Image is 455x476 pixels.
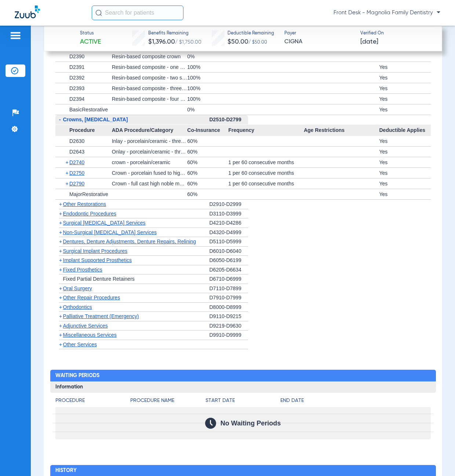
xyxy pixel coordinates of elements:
span: + [59,220,62,226]
span: D2790 [69,181,84,187]
div: D9219-D9630 [210,321,248,331]
div: 1 per 60 consecutive months [228,178,304,189]
span: Non-Surgical [MEDICAL_DATA] Services [63,229,157,235]
h4: Start Date [205,397,281,405]
span: D2392 [69,75,84,81]
div: 100% [187,94,228,104]
app-breakdown-title: End Date [280,397,430,407]
app-breakdown-title: Procedure Name [130,397,205,407]
div: D8000-D8999 [210,303,248,312]
span: Dentures, Denture Adjustments, Denture Repairs, Relining [63,239,196,244]
div: Yes [379,83,431,93]
div: 60% [187,147,228,157]
span: + [59,295,62,300]
span: Deductible Applies [379,125,431,136]
div: 0% [187,104,228,115]
div: Resin-based composite - four or more surfaces [112,94,188,104]
span: - [59,117,61,122]
span: Other Restorations [63,201,106,207]
div: Onlay - porcelain/ceramic - three surfaces [112,147,188,157]
div: 1 per 60 consecutive months [228,157,304,167]
span: $50.00 [227,38,248,45]
div: D3110-D3999 [210,209,248,219]
span: + [59,332,62,338]
span: Orthodontics [63,304,92,310]
div: 60% [187,168,228,178]
h4: End Date [280,397,430,405]
span: Adjunctive Services [63,323,108,329]
span: Surgical [MEDICAL_DATA] Services [63,220,146,226]
span: + [59,211,62,217]
div: D6010-D6040 [210,247,248,256]
h4: Procedure [55,397,131,405]
h2: Waiting Periods [50,370,436,381]
span: Status [80,30,101,37]
div: D7910-D7999 [210,293,248,303]
span: / $1,750.00 [175,40,201,45]
span: Miscellaneous Services [63,332,117,338]
div: 100% [187,62,228,72]
span: Co-Insurance [187,125,228,136]
div: D5110-D5999 [210,237,248,247]
div: Yes [379,62,431,72]
span: BasicRestorative [69,107,108,112]
div: D9110-D9215 [210,312,248,321]
app-breakdown-title: Start Date [205,397,281,407]
div: D7110-D7899 [210,284,248,294]
div: 100% [187,83,228,93]
span: D2643 [69,149,84,155]
span: + [59,201,62,207]
div: Yes [379,147,431,157]
span: D2394 [69,96,84,102]
span: Verified On [360,30,430,37]
span: Implant Supported Prosthetics [63,257,132,263]
div: D2910-D2999 [210,200,248,209]
span: + [59,267,62,273]
span: + [59,229,62,235]
span: Surgical Implant Procedures [63,248,128,254]
img: Zuub Logo [15,5,40,18]
div: D9910-D9999 [210,331,248,340]
div: Resin-based composite - two surfaces [112,73,188,83]
h3: Information [50,381,436,393]
div: 60% [187,157,228,167]
div: D6710-D6999 [210,274,248,284]
span: Procedure [55,125,112,136]
span: Frequency [228,125,304,136]
span: Payer [284,30,354,37]
span: D2750 [69,170,84,176]
div: Yes [379,189,431,199]
div: 100% [187,73,228,83]
img: hamburger-icon [10,31,21,40]
div: Yes [379,94,431,104]
span: D2393 [69,85,84,91]
span: ADA Procedure/Category [112,125,188,136]
span: + [59,257,62,263]
div: D6205-D6634 [210,265,248,275]
div: 1 per 60 consecutive months [228,168,304,178]
span: Active [80,37,101,47]
div: Yes [379,136,431,146]
div: 0% [187,51,228,62]
span: D2740 [69,159,84,165]
div: Resin-based composite - one surface [112,62,188,72]
input: Search for patients [92,5,183,20]
div: Yes [379,157,431,167]
span: + [59,342,62,347]
div: Yes [379,178,431,189]
span: / $50.00 [248,40,267,45]
span: + [59,323,62,329]
div: Inlay - porcelain/ceramic - three or more surfaces [112,136,188,146]
img: Search Icon [95,10,102,16]
span: CIGNA [284,37,354,47]
span: Endodontic Procedures [63,211,117,217]
img: Calendar [205,418,216,429]
div: D6050-D6199 [210,256,248,265]
span: Other Repair Procedures [63,295,120,300]
div: Yes [379,168,431,178]
div: D2510-D2799 [210,115,248,125]
span: + [59,313,62,319]
div: D4210-D4286 [210,218,248,228]
span: No Waiting Periods [221,420,281,427]
span: $1,396.00 [148,38,175,45]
